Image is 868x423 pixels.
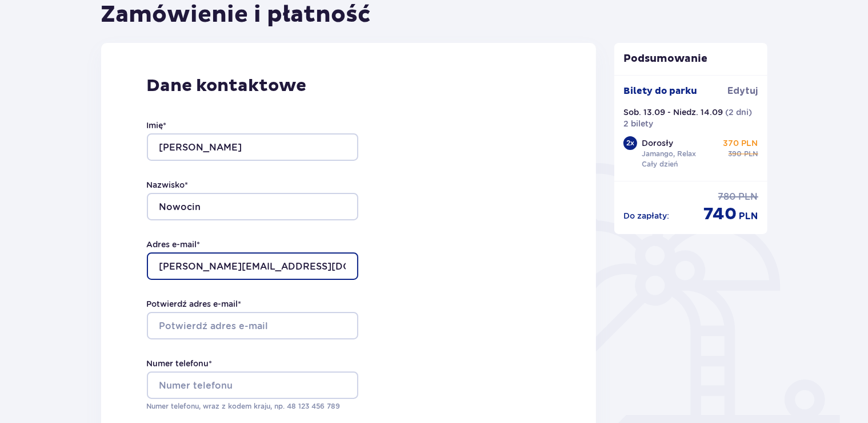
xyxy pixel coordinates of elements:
[728,85,758,97] a: Edytuj
[729,149,742,159] p: 390
[642,137,673,149] p: Dorosły
[718,191,737,203] p: 780
[147,298,242,310] label: Potwierdź adres e-mail *
[147,401,358,412] p: Numer telefonu, wraz z kodem kraju, np. 48 ​123 ​456 ​789
[147,179,189,191] label: Nazwisko *
[623,136,637,150] div: 2 x
[642,149,696,159] p: Jamango, Relax
[623,210,669,222] p: Do zapłaty :
[147,193,358,220] input: Nazwisko
[725,106,752,118] p: ( 2 dni )
[623,106,723,118] p: Sob. 13.09 - Niedz. 14.09
[739,191,758,203] p: PLN
[147,358,213,369] label: Numer telefonu *
[147,75,551,97] p: Dane kontaktowe
[147,252,358,280] input: Adres e-mail
[745,149,758,159] p: PLN
[704,203,737,225] p: 740
[101,1,371,29] h1: Zamówienie i płatność
[623,85,697,97] p: Bilety do parku
[147,312,358,339] input: Potwierdź adres e-mail
[614,52,767,66] p: Podsumowanie
[147,239,201,250] label: Adres e-mail *
[147,371,358,399] input: Numer telefonu
[642,159,678,169] p: Cały dzień
[147,133,358,161] input: Imię
[623,118,653,129] p: 2 bilety
[147,120,167,131] label: Imię *
[723,137,758,149] p: 370 PLN
[739,210,758,223] p: PLN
